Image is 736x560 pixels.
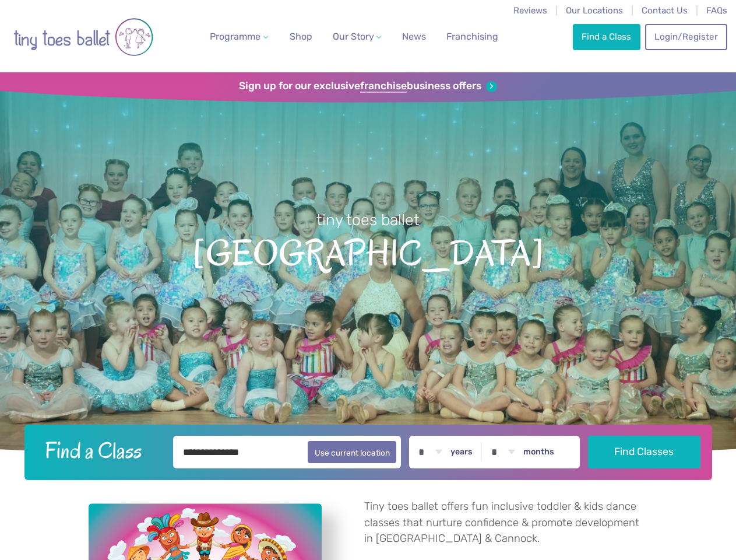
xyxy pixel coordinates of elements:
[588,436,700,468] button: Find Classes
[642,5,688,16] a: Contact Us
[523,447,554,457] label: months
[333,31,374,42] span: Our Story
[210,31,260,42] span: Programme
[205,25,273,48] a: Programme
[402,31,426,42] span: News
[239,80,497,93] a: Sign up for our exclusivefranchisebusiness offers
[19,230,717,274] span: [GEOGRAPHIC_DATA]
[285,25,317,48] a: Shop
[316,211,420,229] small: tiny toes ballet
[13,8,153,66] img: tiny toes ballet
[450,447,473,457] label: years
[513,5,547,16] a: Reviews
[360,80,407,93] strong: franchise
[446,31,498,42] span: Franchising
[364,499,648,547] p: Tiny toes ballet offers fun inclusive toddler & kids dance classes that nurture confidence & prom...
[308,441,397,463] button: Use current location
[706,5,727,16] a: FAQs
[573,24,640,50] a: Find a Class
[645,24,727,50] a: Login/Register
[290,31,312,42] span: Shop
[442,25,503,48] a: Franchising
[397,25,431,48] a: News
[36,436,165,465] h2: Find a Class
[566,5,623,16] a: Our Locations
[327,25,386,48] a: Our Story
